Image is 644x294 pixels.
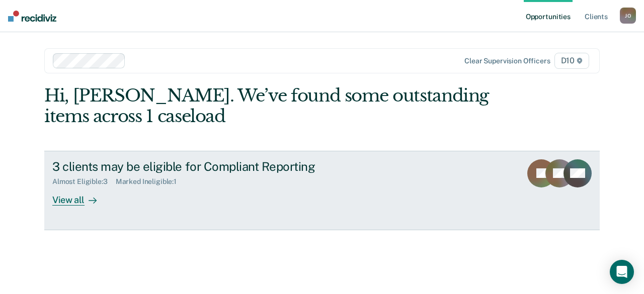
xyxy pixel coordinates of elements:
[554,53,589,69] span: D10
[52,159,406,174] div: 3 clients may be eligible for Compliant Reporting
[8,11,56,22] img: Recidiviz
[44,85,489,127] div: Hi, [PERSON_NAME]. We’ve found some outstanding items across 1 caseload
[44,151,600,230] a: 3 clients may be eligible for Compliant ReportingAlmost Eligible:3Marked Ineligible:1View all
[116,177,185,186] div: Marked Ineligible : 1
[52,177,116,186] div: Almost Eligible : 3
[620,8,636,24] div: J O
[610,260,634,284] div: Open Intercom Messenger
[620,8,636,24] button: JO
[52,186,109,206] div: View all
[464,57,550,65] div: Clear supervision officers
